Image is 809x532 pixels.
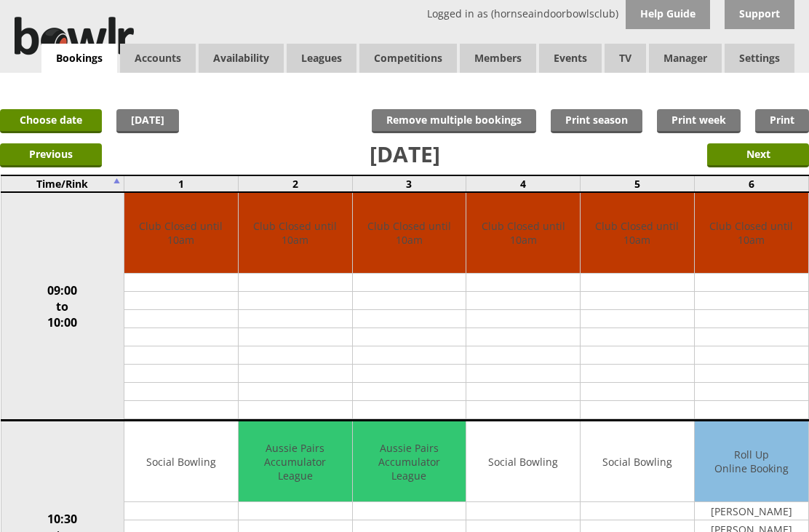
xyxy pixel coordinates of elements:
[1,175,124,192] td: Time/Rink
[41,44,117,74] a: Bookings
[694,175,808,192] td: 6
[287,44,356,73] a: Leagues
[466,421,580,502] td: Social Bowling
[657,109,741,133] a: Print week
[353,421,466,502] td: Aussie Pairs Accumulator League
[466,193,580,274] td: Club Closed until 10am
[466,175,581,192] td: 4
[605,44,646,73] span: TV
[649,44,722,73] span: Manager
[539,44,602,73] a: Events
[372,109,536,133] input: Remove multiple bookings
[1,192,124,421] td: 09:00 to 10:00
[580,175,694,192] td: 5
[116,109,179,133] a: [DATE]
[353,193,466,274] td: Club Closed until 10am
[124,175,239,192] td: 1
[359,44,457,73] a: Competitions
[239,421,352,502] td: Aussie Pairs Accumulator League
[707,143,809,167] input: Next
[551,109,642,133] a: Print season
[581,421,694,502] td: Social Bowling
[352,175,466,192] td: 3
[239,193,352,274] td: Club Closed until 10am
[238,175,352,192] td: 2
[120,44,196,73] span: Accounts
[124,421,238,502] td: Social Bowling
[725,44,794,73] span: Settings
[124,193,238,274] td: Club Closed until 10am
[581,193,694,274] td: Club Closed until 10am
[695,193,808,274] td: Club Closed until 10am
[695,421,808,502] td: Roll Up Online Booking
[695,502,808,520] td: [PERSON_NAME]
[199,44,284,73] a: Availability
[460,44,536,73] span: Members
[755,109,809,133] a: Print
